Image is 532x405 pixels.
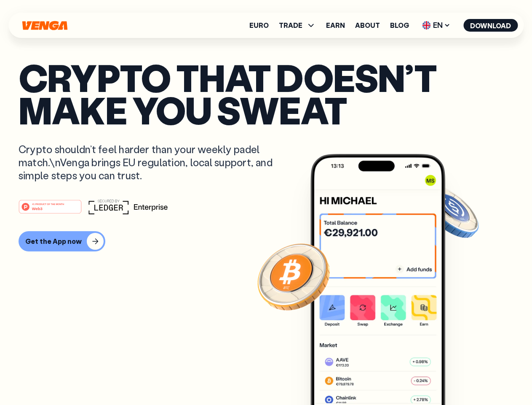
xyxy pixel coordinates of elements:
svg: Home [21,21,68,30]
a: #1 PRODUCT OF THE MONTHWeb3 [19,205,82,216]
button: Get the App now [19,231,105,251]
a: Get the App now [19,231,513,251]
span: TRADE [279,20,316,30]
span: TRADE [279,22,302,29]
img: flag-uk [422,21,430,30]
a: Earn [326,22,345,29]
tspan: Web3 [32,206,43,211]
a: Euro [249,22,269,29]
a: Blog [390,22,409,29]
p: Crypto shouldn’t feel harder than your weekly padel match.\nVenga brings EU regulation, local sup... [19,143,285,182]
img: USDC coin [420,181,481,242]
a: About [355,22,380,29]
tspan: #1 PRODUCT OF THE MONTH [32,202,64,205]
p: Crypto that doesn’t make you sweat [19,61,513,126]
div: Get the App now [25,237,82,246]
span: EN [419,19,453,32]
button: Download [463,19,518,32]
img: Bitcoin [256,238,331,314]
